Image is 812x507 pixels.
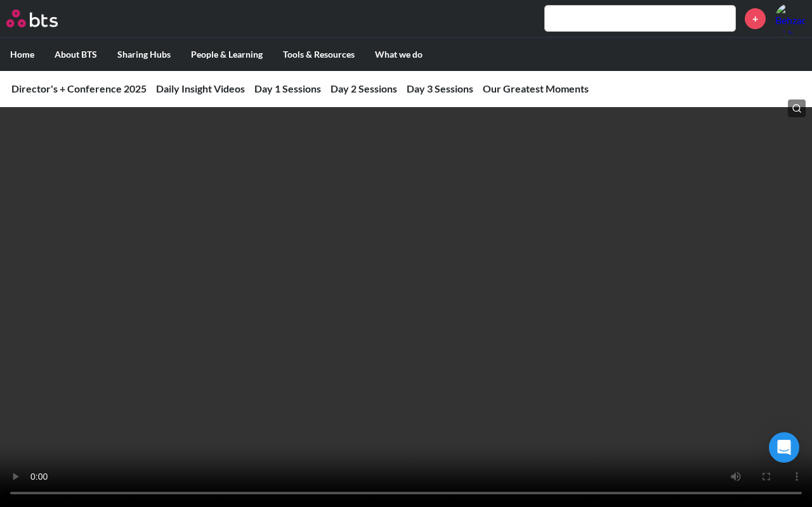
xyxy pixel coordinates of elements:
label: Tools & Resources [273,38,365,71]
a: Our Greatest Moments [483,82,589,94]
a: Day 1 Sessions [254,82,321,94]
label: People & Learning [181,38,273,71]
a: Profile [775,3,806,34]
label: What we do [365,38,433,71]
div: Open Intercom Messenger [769,432,799,463]
a: Go home [6,10,81,27]
a: + [745,8,766,29]
a: Day 3 Sessions [407,82,473,94]
a: Director's + Conference 2025 [11,82,147,94]
img: BTS Logo [6,10,58,27]
label: Sharing Hubs [107,38,181,71]
img: Behzad Ichhaporia [775,3,806,34]
a: Day 2 Sessions [331,82,397,94]
a: Daily Insight Videos [156,82,245,94]
label: About BTS [44,38,107,71]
